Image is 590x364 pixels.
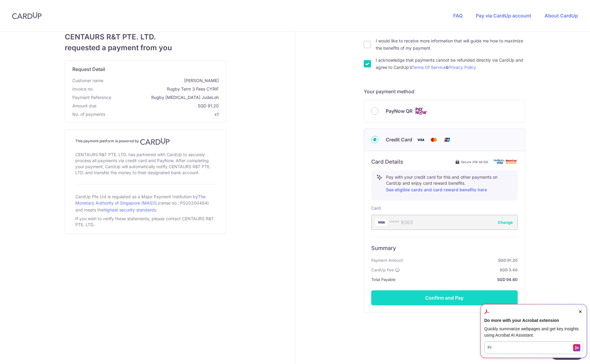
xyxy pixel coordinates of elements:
span: SGD 91.20 [99,103,219,109]
span: [PERSON_NAME] [106,78,219,84]
span: Help [14,4,26,10]
div: CENTAURS R&T PTE. LTD. has partnered with CardUp to securely process all payments via credit card... [75,150,216,177]
span: Credit Card [386,136,412,143]
h6: Summary [371,245,518,252]
strong: SGD 3.40 [402,266,518,273]
span: CENTAURS R&T PTE. LTD. [65,32,226,42]
button: Confirm and Pay [371,290,518,305]
span: translation missing: en.payment_reference [72,95,111,100]
span: Invoice no. [72,86,94,92]
span: Payment Amount [371,257,403,264]
img: CardUp [140,138,170,145]
span: Amount due [72,103,96,109]
h4: This payment platform is powered by [75,138,216,145]
span: Rugby Term 3 Fees CYRIF [96,86,219,92]
img: Union Pay [441,136,453,143]
span: x1 [215,112,219,117]
h6: Card Details [371,158,403,165]
strong: SGD 91.20 [405,257,518,264]
div: PayNow QR Cards logo [371,107,518,115]
a: highest security standards [104,207,156,212]
span: requested a payment from you [65,42,226,53]
a: About CardUp [544,13,578,19]
div: Credit Card Visa Mastercard Union Pay [371,136,518,143]
button: Change [498,219,513,225]
span: translation missing: en.request_detail [72,66,105,72]
img: Mastercard [428,136,440,143]
a: Pay via CardUp account [476,13,531,19]
span: PayNow QR [386,107,413,115]
div: If you wish to verify these statements, please contact CENTAURS R&T PTE. LTD.. [75,214,216,229]
span: Total Payable [371,276,396,283]
h5: Your payment method [364,88,525,95]
img: Cards logo [415,107,427,115]
label: I acknowledge that payments cannot be refunded directly via CardUp and agree to CardUp’s & [376,57,525,71]
label: I would like to receive more information that will guide me how to maximize the benefits of my pa... [376,37,525,52]
span: CardUp Fee [371,266,394,273]
img: CardUp [12,12,42,19]
img: card secure [494,159,518,164]
a: See eligible cards and card reward benefits here [386,187,487,192]
span: Secure 256-bit SSL [461,159,489,164]
span: Customer name [72,78,103,84]
a: Terms Of Service [412,65,446,70]
label: Card [371,205,381,211]
a: FAQ [453,13,463,19]
div: CardUp Pte Ltd is regulated as a Major Payment Institution by (License no.: PS20200484) and meets... [75,192,216,214]
p: Pay with your credit card for this and other payments on CardUp and enjoy card reward benefits. [386,174,513,193]
img: Visa [415,136,427,143]
strong: SGD 94.60 [398,276,518,283]
a: Privacy Policy [448,65,476,70]
span: No. of payments [72,111,105,117]
span: Rugby [MEDICAL_DATA] JudeLoh [114,94,219,100]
